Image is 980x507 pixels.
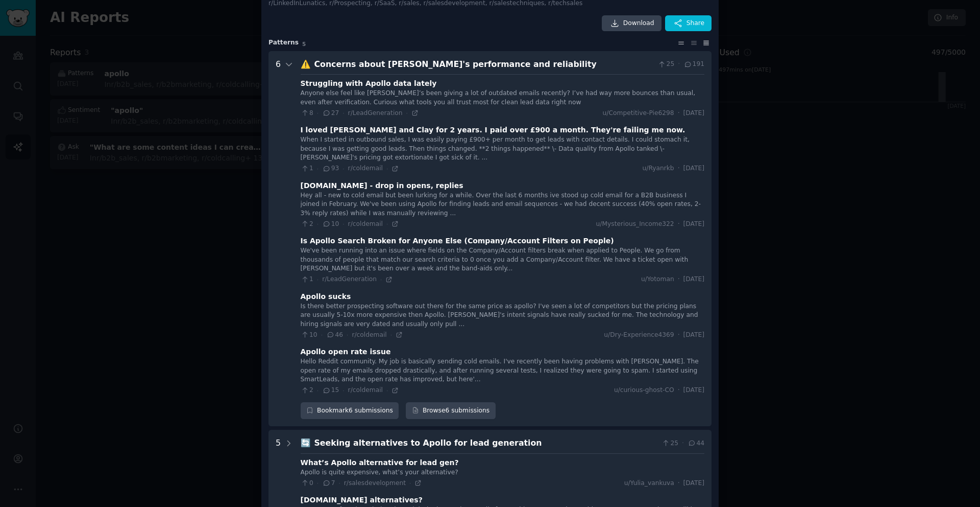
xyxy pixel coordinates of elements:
[682,439,684,448] span: ·
[406,109,408,117] span: ·
[301,402,399,420] button: Bookmark6 submissions
[678,164,680,173] span: ·
[276,58,281,420] div: 6
[678,60,680,69] span: ·
[301,236,614,246] div: Is Apollo Search Broken for Anyone Else (Company/Account Filters on People)
[386,387,388,394] span: ·
[301,331,317,340] span: 10
[301,438,311,448] span: 🔄
[301,457,459,468] div: What’s Apollo alternative for lead gen?
[406,402,495,420] a: Browse6 submissions
[386,165,388,172] span: ·
[683,164,704,173] span: [DATE]
[301,291,351,302] div: Apollo sucks
[314,58,654,71] div: Concerns about [PERSON_NAME]'s performance and reliability
[317,387,318,394] span: ·
[342,220,344,227] span: ·
[322,479,335,488] span: 7
[678,331,680,340] span: ·
[301,495,423,505] div: [DOMAIN_NAME] alternatives?
[301,246,704,273] div: We've been running into an issue where fields on the Company/Account filters break when applied t...
[301,191,704,218] div: Hey all - new to cold email but been lurking for a while. Over the last 6 months ive stood up col...
[317,220,318,227] span: ·
[614,386,674,395] span: u/curious-ghost-CO
[301,125,685,135] div: I loved [PERSON_NAME] and Clay for 2 years. I paid over £900 a month. They're failing me now.
[661,439,678,448] span: 25
[301,479,313,488] span: 0
[301,347,391,357] div: Apollo open rate issue
[683,60,704,69] span: 191
[301,78,437,89] div: Struggling with Apollo data lately
[322,220,339,229] span: 10
[301,135,704,163] div: When I started in outbound sales, I was easily paying £900+ per month to get leads with contact d...
[683,479,704,488] span: [DATE]
[603,109,674,118] span: u/Competitive-Pie6298
[301,59,311,69] span: ⚠️
[683,109,704,118] span: [DATE]
[321,331,323,338] span: ·
[344,479,406,487] span: r/salesdevelopment
[678,275,680,284] span: ·
[317,165,318,172] span: ·
[678,220,680,229] span: ·
[317,276,318,283] span: ·
[301,302,704,329] div: Is there better prospecting software out there for the same price as apollo? I've seen a lot of c...
[678,386,680,395] span: ·
[348,109,403,117] span: r/LeadGeneration
[409,479,411,487] span: ·
[623,19,654,28] span: Download
[301,275,313,284] span: 1
[322,109,339,118] span: 27
[678,109,680,118] span: ·
[301,220,313,229] span: 2
[604,331,674,340] span: u/Dry-Experience4369
[338,479,340,487] span: ·
[683,386,704,395] span: [DATE]
[596,220,674,229] span: u/Mysterious_Income322
[301,468,704,477] div: Apollo is quite expensive, what’s your alternative?
[641,275,674,284] span: u/Yotoman
[322,386,339,395] span: 15
[683,220,704,229] span: [DATE]
[317,479,318,487] span: ·
[624,479,674,488] span: u/Yulia_vankuva
[683,331,704,340] span: [DATE]
[342,387,344,394] span: ·
[317,109,318,117] span: ·
[352,331,386,338] span: r/coldemail
[326,331,343,340] span: 46
[348,386,383,394] span: r/coldemail
[380,276,382,283] span: ·
[314,437,658,450] div: Seeking alternatives to Apollo for lead generation
[302,41,306,47] span: 5
[642,164,674,173] span: u/Ryanrkb
[688,439,704,448] span: 44
[301,357,704,384] div: Hello Reddit community. My job is basically sending cold emails. I've recently been having proble...
[678,479,680,488] span: ·
[301,89,704,107] div: Anyone else feel like [PERSON_NAME]’s been giving a lot of outdated emails recently? I’ve had way...
[301,109,313,118] span: 8
[348,220,383,227] span: r/coldemail
[268,38,299,48] span: Pattern s
[301,180,463,191] div: [DOMAIN_NAME] - drop in opens, replies
[348,165,383,172] span: r/coldemail
[665,15,712,32] button: Share
[390,331,392,338] span: ·
[301,402,399,420] div: Bookmark 6 submissions
[687,19,704,28] span: Share
[342,165,344,172] span: ·
[342,109,344,117] span: ·
[602,15,661,32] a: Download
[301,164,313,173] span: 1
[322,275,377,283] span: r/LeadGeneration
[301,386,313,395] span: 2
[386,220,388,227] span: ·
[322,164,339,173] span: 93
[347,331,348,338] span: ·
[657,60,674,69] span: 25
[683,275,704,284] span: [DATE]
